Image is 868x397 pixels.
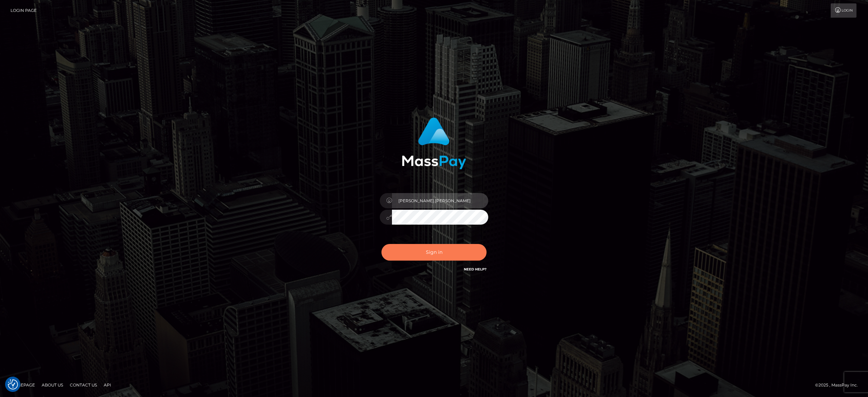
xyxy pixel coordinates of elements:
a: Homepage [7,380,38,390]
a: API [101,380,114,390]
a: Login [831,3,856,18]
a: Contact Us [67,380,100,390]
button: Consent Preferences [8,379,18,390]
img: MassPay Login [402,117,466,169]
input: Username... [392,193,488,208]
a: Login Page [11,3,37,18]
button: Sign in [381,244,487,261]
a: Need Help? [464,267,487,271]
img: Revisit consent button [8,379,18,390]
a: About Us [39,380,66,390]
div: © 2025 , MassPay Inc. [815,381,863,389]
